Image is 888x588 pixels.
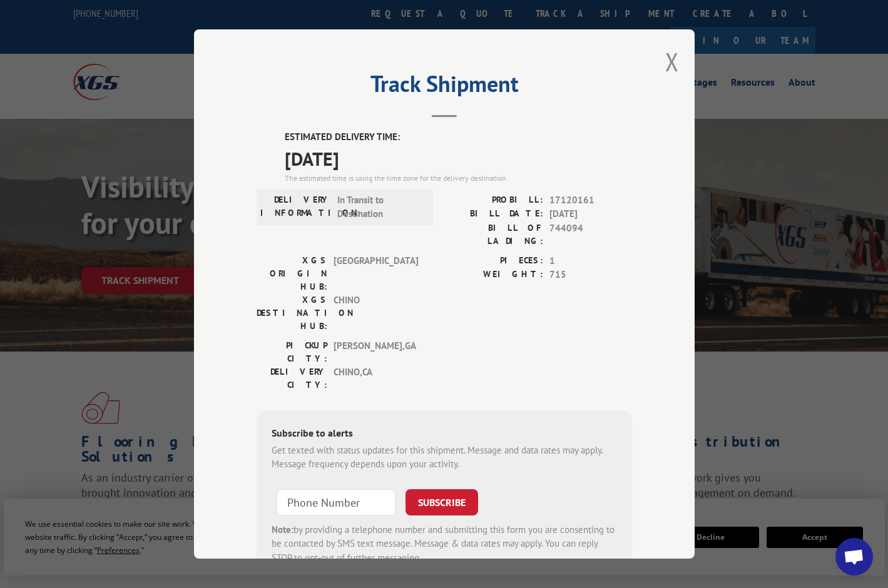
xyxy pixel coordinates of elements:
[257,293,327,333] label: XGS DESTINATION HUB:
[549,193,632,208] span: 17120161
[272,523,617,565] div: by providing a telephone number and submitting this form you are consenting to be contacted by SM...
[444,221,543,248] label: BILL OF LADING:
[257,75,632,99] h2: Track Shipment
[285,144,632,173] span: [DATE]
[444,268,543,282] label: WEIGHT:
[444,254,543,268] label: PIECES:
[285,173,632,184] div: The estimated time is using the time zone for the delivery destination.
[549,221,632,248] span: 744094
[334,254,418,293] span: [GEOGRAPHIC_DATA]
[406,489,478,515] button: SUBSCRIBE
[549,207,632,221] span: [DATE]
[272,425,617,444] div: Subscribe to alerts
[334,339,418,365] span: [PERSON_NAME] , GA
[260,193,331,221] label: DELIVERY INFORMATION:
[549,254,632,268] span: 1
[444,207,543,221] label: BILL DATE:
[337,193,422,221] span: In Transit to Destination
[272,444,617,472] div: Get texted with status updates for this shipment. Message and data rates may apply. Message frequ...
[277,489,396,515] input: Phone Number
[257,365,327,392] label: DELIVERY CITY:
[257,254,327,293] label: XGS ORIGIN HUB:
[334,293,418,333] span: CHINO
[272,524,293,535] strong: Note:
[285,130,632,144] label: ESTIMATED DELIVERY TIME:
[549,268,632,282] span: 715
[257,339,327,365] label: PICKUP CITY:
[665,45,679,78] button: Close modal
[835,538,873,575] div: Open chat
[334,365,418,392] span: CHINO , CA
[444,193,543,208] label: PROBILL:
